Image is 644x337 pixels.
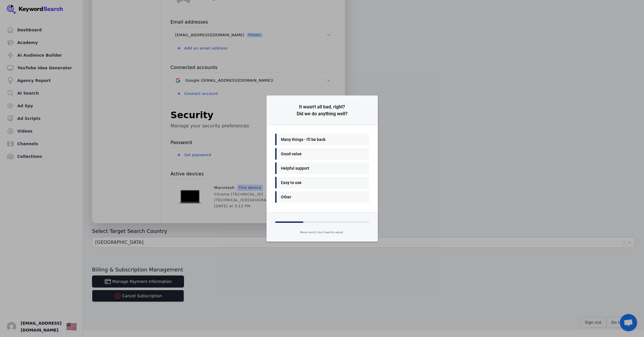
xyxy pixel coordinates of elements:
[281,136,361,143] div: Many things - I'll be back
[275,221,303,223] div: Progress Bar
[267,227,378,242] div: Never mind, I don't want to cancel.
[297,104,348,117] div: It wasn't all bad, right? Did we do anything well?
[281,165,361,172] div: Helpful support
[281,150,361,157] div: Good value
[281,194,361,200] div: Other
[281,179,361,186] div: Easy to use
